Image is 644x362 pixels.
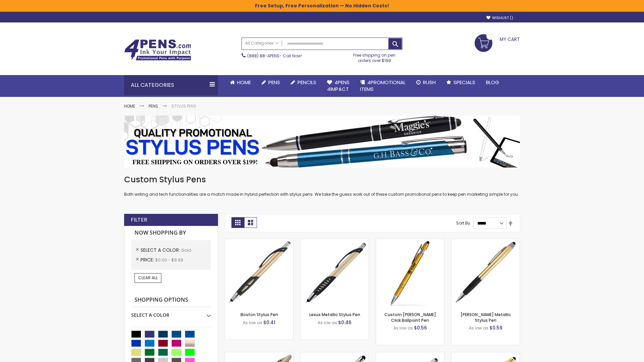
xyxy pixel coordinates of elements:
[393,325,413,331] span: As low as
[451,352,520,358] a: I-Stylus-Slim-Gold-Gold
[171,103,196,109] strong: Stylus Pens
[489,324,502,331] span: $0.59
[231,217,244,228] strong: Grid
[338,319,352,326] span: $0.46
[131,307,211,318] div: Select A Color
[141,247,181,253] span: Select A Color
[453,79,475,86] span: Specials
[486,79,499,86] span: Blog
[301,239,369,307] img: Lexus Metallic Stylus Pen-Gold
[124,174,520,197] div: Both writing and tech functionalities are a match made in hybrid perfection with stylus pens. We ...
[225,239,293,244] a: Boston Stylus Pen-Gold
[376,352,444,358] a: Cali Custom Stylus Gel pen-Gold
[469,325,488,331] span: As low as
[124,75,218,95] div: All Categories
[456,220,470,226] label: Sort By
[481,75,504,90] a: Blog
[225,239,293,307] img: Boston Stylus Pen-Gold
[346,50,403,63] div: Free shipping on pen orders over $199
[414,324,427,331] span: $0.56
[411,75,441,90] a: Rush
[124,174,520,185] h1: Custom Stylus Pens
[327,79,350,93] span: 4Pens 4impact
[441,75,481,90] a: Specials
[256,75,285,90] a: Pens
[124,103,135,109] a: Home
[240,312,278,317] a: Boston Stylus Pen
[247,53,279,59] a: (888) 88-4PENS
[461,312,511,323] a: [PERSON_NAME] Metallic Stylus Pen
[360,79,406,93] span: 4PROMOTIONAL ITEMS
[301,352,369,358] a: Islander Softy Metallic Gel Pen with Stylus-Gold
[355,75,411,97] a: 4PROMOTIONALITEMS
[243,320,262,325] span: As low as
[263,319,275,326] span: $0.41
[486,15,513,20] a: Wishlist
[245,41,279,46] span: All Categories
[155,257,183,263] span: $0.00 - $9.99
[423,79,436,86] span: Rush
[141,256,155,263] span: Price
[149,103,158,109] a: Pens
[322,75,355,97] a: 4Pens4impact
[376,239,444,307] img: Custom Alex II Click Ballpoint Pen-Gold
[285,75,322,90] a: Pencils
[247,53,302,59] span: - Call Now!
[237,79,251,86] span: Home
[225,352,293,358] a: Twist Highlighter-Pen Stylus Combo-Gold
[181,247,191,253] span: Gold
[242,38,282,49] a: All Categories
[451,239,520,307] img: Lory Metallic Stylus Pen-Gold
[135,273,161,283] a: Clear All
[124,116,520,168] img: Stylus Pens
[301,239,369,244] a: Lexus Metallic Stylus Pen-Gold
[318,320,337,325] span: As low as
[298,79,316,86] span: Pencils
[124,39,191,61] img: 4Pens Custom Pens and Promotional Products
[268,79,280,86] span: Pens
[131,293,211,307] strong: Shopping Options
[309,312,360,317] a: Lexus Metallic Stylus Pen
[376,239,444,244] a: Custom Alex II Click Ballpoint Pen-Gold
[131,226,211,240] strong: Now Shopping by
[451,239,520,244] a: Lory Metallic Stylus Pen-Gold
[131,216,147,224] strong: Filter
[384,312,436,323] a: Custom [PERSON_NAME] Click Ballpoint Pen
[138,275,158,281] span: Clear All
[225,75,256,90] a: Home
